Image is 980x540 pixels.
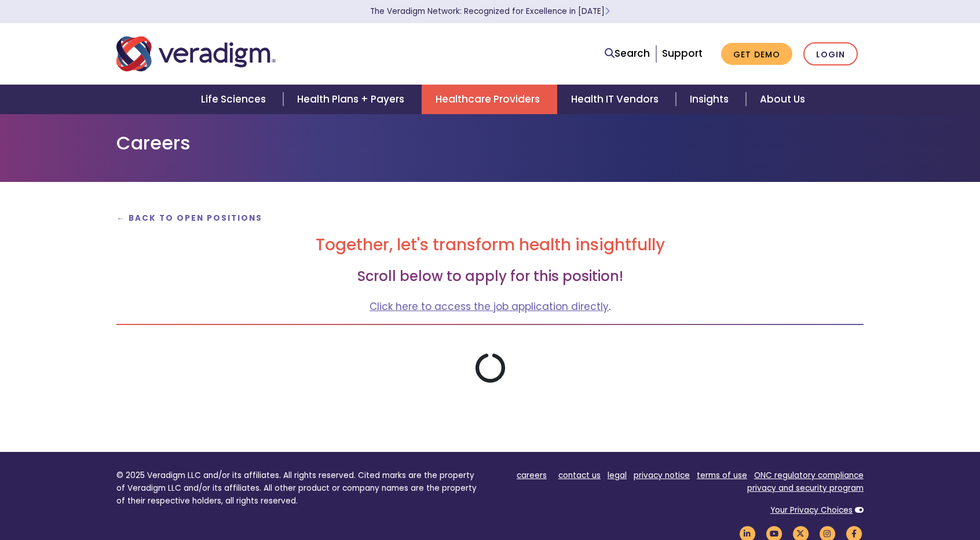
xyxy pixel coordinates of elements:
p: © 2025 Veradigm LLC and/or its affiliates. All rights reserved. Cited marks are the property of V... [116,469,481,507]
a: Support [662,46,703,60]
h1: Careers [116,132,864,154]
h2: Together, let's transform health insightfully [116,235,864,255]
a: Veradigm Twitter Link [791,528,810,539]
a: Your Privacy Choices [770,505,853,516]
a: The Veradigm Network: Recognized for Excellence in [DATE]Learn More [370,6,610,17]
h3: Scroll below to apply for this position! [116,268,864,285]
a: careers [517,470,547,481]
a: Insights [676,85,746,114]
a: Login [803,42,858,66]
a: Veradigm YouTube Link [764,528,784,539]
a: Healthcare Providers [422,85,557,114]
a: privacy and security program [747,483,864,494]
a: legal [608,470,627,481]
a: Click here to access the job application directly [370,300,609,313]
a: About Us [746,85,819,114]
a: ← Back to Open Positions [116,213,262,224]
a: privacy notice [634,470,690,481]
a: Health Plans + Payers [283,85,422,114]
a: Get Demo [721,43,792,65]
a: Health IT Vendors [557,85,676,114]
span: Learn More [605,6,610,17]
a: Life Sciences [187,85,283,114]
a: terms of use [697,470,747,481]
a: ONC regulatory compliance [754,470,864,481]
a: Veradigm Instagram Link [817,528,837,539]
a: Search [605,46,650,61]
p: . [116,299,864,315]
a: Veradigm LinkedIn Link [737,528,757,539]
img: Veradigm logo [116,35,276,73]
a: contact us [558,470,601,481]
a: Veradigm Facebook Link [844,528,864,539]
